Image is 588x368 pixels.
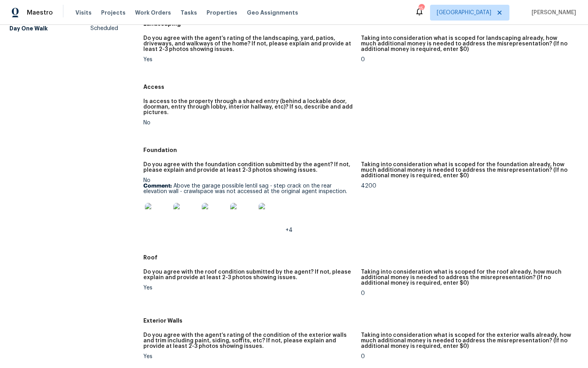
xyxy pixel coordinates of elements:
[90,24,118,32] span: Scheduled
[143,146,579,154] h5: Foundation
[9,24,48,32] h5: Day One Walk
[437,9,491,17] span: [GEOGRAPHIC_DATA]
[143,317,579,325] h5: Exterior Walls
[143,354,355,359] div: Yes
[361,57,572,62] div: 0
[528,9,576,17] span: [PERSON_NAME]
[143,183,172,189] b: Comment:
[286,227,293,233] span: +4
[143,36,355,52] h5: Do you agree with the agent’s rating of the landscaping, yard, patios, driveways, and walkways of...
[101,9,126,17] span: Projects
[247,9,298,17] span: Geo Assignments
[9,21,118,36] a: Day One WalkScheduled
[361,183,572,189] div: 4200
[135,9,171,17] span: Work Orders
[361,291,572,296] div: 0
[143,269,355,280] h5: Do you agree with the roof condition submitted by the agent? If not, please explain and provide a...
[361,269,572,286] h5: Taking into consideration what is scoped for the roof already, how much additional money is neede...
[75,9,92,17] span: Visits
[419,5,424,13] div: 154
[143,57,355,62] div: Yes
[361,332,572,349] h5: Taking into consideration what is scoped for the exterior walls already, how much additional mone...
[143,253,579,261] h5: Roof
[143,120,355,126] div: No
[180,10,197,15] span: Tasks
[143,162,355,173] h5: Do you agree with the foundation condition submitted by the agent? If not, please explain and pro...
[143,285,355,291] div: Yes
[143,83,579,91] h5: Access
[143,332,355,349] h5: Do you agree with the agent’s rating of the condition of the exterior walls and trim including pa...
[143,183,355,194] p: Above the garage possible lentil sag - step crack on the rear elevation wall - crawlspace was not...
[207,9,237,17] span: Properties
[143,99,355,115] h5: Is access to the property through a shared entry (behind a lockable door, doorman, entry through ...
[361,162,572,178] h5: Taking into consideration what is scoped for the foundation already, how much additional money is...
[361,36,572,52] h5: Taking into consideration what is scoped for landscaping already, how much additional money is ne...
[143,178,355,233] div: No
[27,9,53,17] span: Maestro
[361,354,572,359] div: 0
